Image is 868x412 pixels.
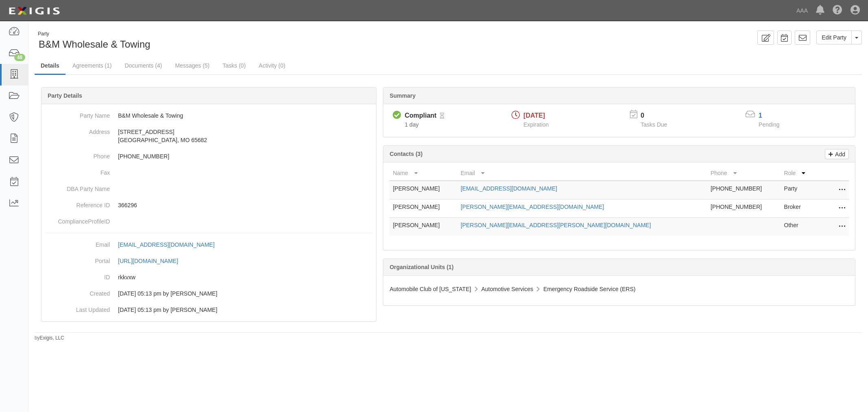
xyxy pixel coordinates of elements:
[45,302,373,318] dd: 11/12/2024 05:13 pm by Benjamin Tully
[45,269,373,285] dd: rkkvxw
[543,286,635,292] span: Emergency Roadside Service (ERS)
[523,112,545,119] span: [DATE]
[45,164,110,177] dt: Fax
[707,199,781,218] td: [PHONE_NUMBER]
[389,218,457,236] td: [PERSON_NAME]
[393,111,401,120] i: Compliant
[45,181,110,193] dt: DBA Party Name
[781,181,816,199] td: Party
[781,199,816,218] td: Broker
[45,253,110,265] dt: Portal
[45,148,373,164] dd: [PHONE_NUMBER]
[35,31,442,51] div: B&M Wholesale & Towing
[253,57,291,74] a: Activity (0)
[118,241,223,248] a: [EMAIL_ADDRESS][DOMAIN_NAME]
[389,199,457,218] td: [PERSON_NAME]
[35,335,64,342] small: by
[14,54,25,61] div: 48
[781,218,816,236] td: Other
[118,201,373,209] p: 366296
[45,302,110,314] dt: Last Updated
[641,121,667,128] span: Tasks Due
[833,6,842,15] i: Help Center - Complianz
[389,92,415,99] b: Summary
[216,57,252,74] a: Tasks (0)
[440,113,444,119] i: Pending Review
[118,241,214,249] div: [EMAIL_ADDRESS][DOMAIN_NAME]
[825,149,849,159] a: Add
[45,237,110,249] dt: Email
[389,286,471,292] span: Automobile Club of [US_STATE]
[523,121,549,128] span: Expiration
[641,111,677,121] p: 0
[38,31,150,37] div: Party
[39,39,150,50] span: B&M Wholesale & Towing
[45,197,110,209] dt: Reference ID
[45,213,110,226] dt: ComplianceProfileID
[66,57,118,74] a: Agreements (1)
[461,222,651,228] a: [PERSON_NAME][EMAIL_ADDRESS][PERSON_NAME][DOMAIN_NAME]
[45,107,373,124] dd: B&M Wholesale & Towing
[389,151,422,157] b: Contacts (3)
[169,57,216,74] a: Messages (5)
[45,148,110,160] dt: Phone
[45,124,373,148] dd: [STREET_ADDRESS] [GEOGRAPHIC_DATA], MO 65682
[457,166,707,181] th: Email
[389,166,457,181] th: Name
[389,264,453,270] b: Organizational Units (1)
[404,111,436,121] div: Compliant
[118,258,187,264] a: [URL][DOMAIN_NAME]
[759,121,779,128] span: Pending
[759,112,762,119] a: 1
[45,285,373,302] dd: 11/12/2024 05:13 pm by Benjamin Tully
[45,285,110,298] dt: Created
[389,181,457,199] td: [PERSON_NAME]
[6,4,62,18] img: logo-5460c22ac91f19d4615b14bd174203de0afe785f0fc80cf4dbbc73dc1793850b.png
[48,92,82,99] b: Party Details
[118,57,168,74] a: Documents (4)
[40,335,64,341] a: Exigis, LLC
[792,2,812,19] a: AAA
[833,149,845,159] p: Add
[707,166,781,181] th: Phone
[45,124,110,136] dt: Address
[45,269,110,281] dt: ID
[461,204,604,210] a: [PERSON_NAME][EMAIL_ADDRESS][DOMAIN_NAME]
[781,166,816,181] th: Role
[481,286,533,292] span: Automotive Services
[461,185,557,192] a: [EMAIL_ADDRESS][DOMAIN_NAME]
[35,57,66,75] a: Details
[404,121,418,128] span: Since 09/22/2025
[816,31,852,44] a: Edit Party
[707,181,781,199] td: [PHONE_NUMBER]
[45,107,110,120] dt: Party Name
